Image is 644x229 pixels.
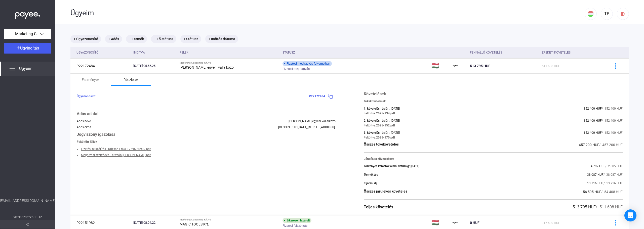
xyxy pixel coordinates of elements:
[278,125,336,129] div: [GEOGRAPHIC_DATA], [STREET_ADDRESS].
[15,31,40,37] span: Marketing Consulting Kft.
[602,119,623,122] span: / 152 400 HUF
[82,77,99,83] div: Események
[584,107,602,110] span: 152 400 HUF
[76,50,98,56] div: Ügyazonosító
[542,50,571,56] div: Eredeti követelés
[470,50,502,56] div: Fennálló követelés
[19,66,32,72] span: Ügyeim
[470,221,479,225] span: 0 HUF
[364,157,623,161] div: Járulékos követelések:
[624,209,636,221] div: Open Intercom Messenger
[309,95,325,98] span: P22172484
[380,107,400,110] div: - Lejárt: [DATE]
[602,107,623,110] span: / 152 400 HUF
[364,131,380,134] div: 3. követelés
[20,46,39,51] span: Ügyindítás
[620,11,626,17] img: logout-red
[70,9,585,17] div: Ügyeim
[205,35,238,43] mat-chip: + Indítás dátuma
[180,222,209,226] strong: MAGIC TOOLS Kft.
[452,63,458,69] img: payee-logo
[584,131,602,134] span: 152 400 HUF
[77,111,336,117] div: Adós adatai
[364,112,376,115] div: Feltöltve:
[587,173,603,176] span: 38 087 HUF
[30,215,42,219] strong: v2.11.12
[364,107,380,110] div: 1. követelés
[77,140,336,144] div: Feltöltött fájlok
[124,77,138,83] div: Részletek
[613,63,618,69] img: more-blue
[376,124,395,127] a: 2025-152.pdf
[605,164,623,168] span: / 2 605 HUF
[584,119,602,122] span: 152 400 HUF
[542,50,604,56] div: Eredeti követelés
[470,64,490,68] span: 513 795 HUF
[328,94,333,99] img: copy-blue
[364,164,419,168] div: Törvényes kamatok a mai dátumig: [DATE]
[610,61,621,71] button: more-blue
[81,153,151,157] a: Megbízási-szerződés---Krizsán-[PERSON_NAME].pdf
[601,8,613,20] button: TP
[105,35,122,43] mat-chip: + Adós
[180,65,234,69] strong: [PERSON_NAME] egyéni vállalkozó
[133,50,145,56] div: Indítva
[26,223,29,226] img: arrow-double-left-grey.svg
[603,181,623,185] span: / 13 716 HUF
[591,164,605,168] span: 4 792 HUF
[542,221,560,225] span: 317 500 HUF
[364,136,376,139] div: Feltöltve:
[376,136,395,139] a: 2025-170.pdf
[596,205,623,209] span: / 511 608 HUF
[364,173,378,176] div: Termék ára
[470,50,538,56] div: Fennálló követelés
[364,100,623,103] div: Tőkekövetelések:
[603,173,623,176] span: / 38 087 HUF
[17,46,20,50] img: plus-white.svg
[376,112,395,115] a: 2025-134.pdf
[613,220,618,225] img: more-blue
[283,223,307,229] span: Fizetési felszólítás
[180,50,188,56] div: Felek
[81,147,151,151] a: Fizetési-felszólítás---Krizsán-Erika-EV-20250902.pdf
[133,50,176,56] div: Indítva
[70,35,101,43] mat-chip: + Ügyazonosító
[364,142,399,148] div: Összes tőkekövetelés
[77,131,336,138] div: Jogviszony igazolása
[283,61,332,66] div: Fizetési meghagyás folyamatban
[583,190,601,194] span: 56 595 HUF
[325,91,336,102] button: copy-blue
[180,35,201,43] mat-chip: + Státusz
[380,119,400,122] div: - Lejárt: [DATE]
[364,124,376,127] div: Feltöltve:
[15,9,40,20] img: white-payee-white-dot.svg
[133,220,176,225] div: [DATE] 08:04:22
[429,58,450,73] td: 🇭🇺
[579,143,599,147] span: 457 200 HUF
[4,29,51,39] button: Marketing Consulting Kft.
[364,204,393,210] div: Teljes követelés
[70,58,131,73] td: P22172484
[283,218,311,223] div: Sikeresen lezárult
[180,50,278,56] div: Felek
[452,220,458,226] img: payee-logo
[77,119,91,123] div: Adós neve
[9,66,15,72] img: list.svg
[573,205,596,209] span: 513 795 HUF
[602,11,611,17] div: TP
[364,181,377,185] div: Eljárási díj
[289,119,336,123] div: [PERSON_NAME] egyéni vállalkozó
[364,189,407,195] div: Összes járulékos követelés
[364,91,623,97] div: Követelések
[585,8,597,20] button: HU
[587,181,603,185] span: 13 716 HUF
[588,11,594,17] img: HU
[126,35,147,43] mat-chip: + Termék
[133,63,176,68] div: [DATE] 05:56:25
[4,43,51,54] button: Ügyindítás
[380,131,400,134] div: - Lejárt: [DATE]
[77,95,96,98] span: Ügyazonosító:
[151,35,176,43] mat-chip: + Fő státusz
[542,64,560,68] span: 511 608 HUF
[77,125,91,129] div: Adós címe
